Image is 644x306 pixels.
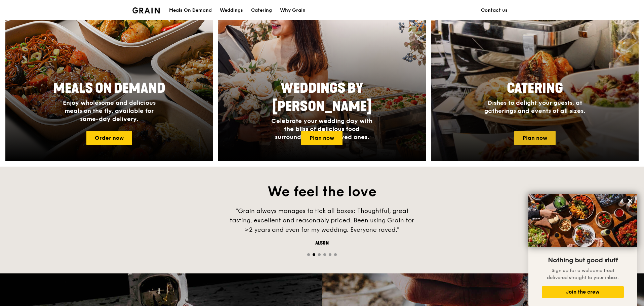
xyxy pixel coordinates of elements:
span: Catering [507,80,563,96]
a: Plan now [514,131,556,145]
span: Dishes to delight your guests, at gatherings and events of all sizes. [484,99,585,115]
div: Catering [251,0,272,20]
button: Close [625,195,636,206]
a: Weddings [216,0,247,20]
span: Nothing but good stuff [548,256,618,264]
span: Sign up for a welcome treat delivered straight to your inbox. [547,268,619,280]
span: Go to slide 6 [334,253,337,256]
span: Celebrate your wedding day with the bliss of delicious food surrounded by your loved ones. [271,117,372,141]
span: Go to slide 3 [318,253,321,256]
a: Contact us [477,0,512,20]
span: Go to slide 4 [323,253,326,256]
div: Meals On Demand [169,0,212,20]
img: DSC07876-Edit02-Large.jpeg [528,194,637,247]
a: Plan now [301,131,343,145]
span: Meals On Demand [53,80,165,96]
span: Go to slide 5 [329,253,331,256]
span: Go to slide 1 [307,253,310,256]
span: Go to slide 2 [313,253,315,256]
button: Join the crew [542,286,624,298]
span: Weddings by [PERSON_NAME] [272,80,372,115]
div: Why Grain [280,0,306,20]
a: Why Grain [276,0,310,20]
a: Order now [86,131,132,145]
div: Alson [221,240,423,247]
div: Weddings [220,0,243,20]
div: "Grain always manages to tick all boxes: Thoughtful, great tasting, excellent and reasonably pric... [221,206,423,234]
span: Enjoy wholesome and delicious meals on the fly, available for same-day delivery. [63,99,156,123]
img: Grain [132,7,160,13]
a: Catering [247,0,276,20]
